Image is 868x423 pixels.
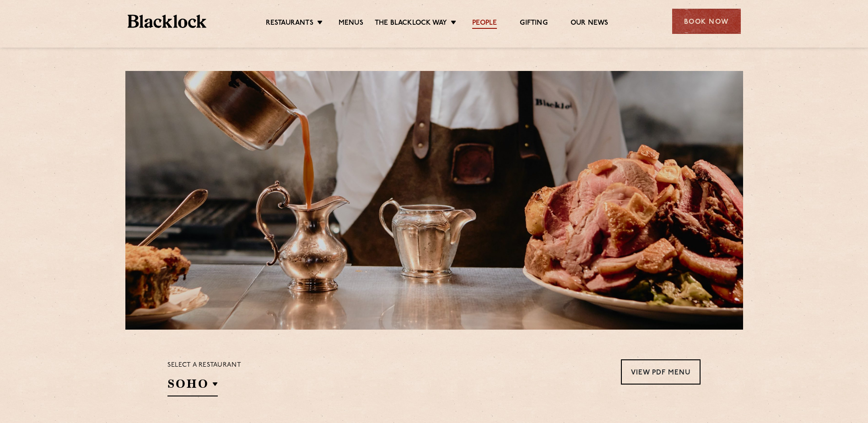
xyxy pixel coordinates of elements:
[266,19,313,29] a: Restaurants
[167,359,241,371] p: Select a restaurant
[128,15,207,28] img: BL_Textured_Logo-footer-cropped.svg
[520,19,547,29] a: Gifting
[339,19,363,29] a: Menus
[621,359,701,385] a: View PDF Menu
[472,19,497,29] a: People
[672,9,741,34] div: Book Now
[571,19,609,29] a: Our News
[375,19,447,29] a: The Blacklock Way
[167,376,218,396] h2: SOHO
